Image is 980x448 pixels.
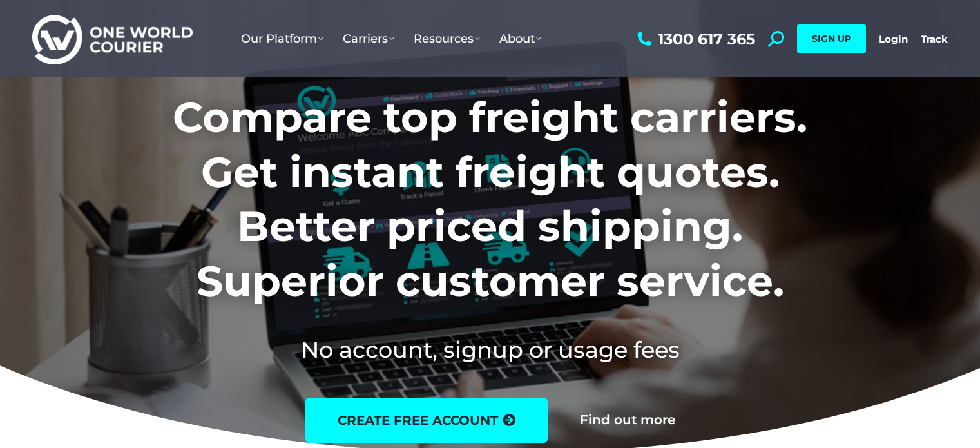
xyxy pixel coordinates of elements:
[797,24,866,53] a: SIGN UP
[231,19,333,59] a: Our Platform
[88,334,892,365] h2: No account, signup or usage fees
[879,33,908,45] a: Login
[634,31,755,47] a: 1300 617 365
[305,398,548,443] a: create free account
[921,33,948,45] a: Track
[333,19,404,59] a: Carriers
[343,32,394,46] span: Carriers
[499,32,541,46] span: About
[812,33,851,44] span: SIGN UP
[414,32,480,46] span: Resources
[88,90,892,308] h1: Compare top freight carriers. Get instant freight quotes. Better priced shipping. Superior custom...
[490,19,551,59] a: About
[32,13,193,65] img: One World Courier
[580,413,675,427] a: Find out more
[241,32,323,46] span: Our Platform
[404,19,490,59] a: Resources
